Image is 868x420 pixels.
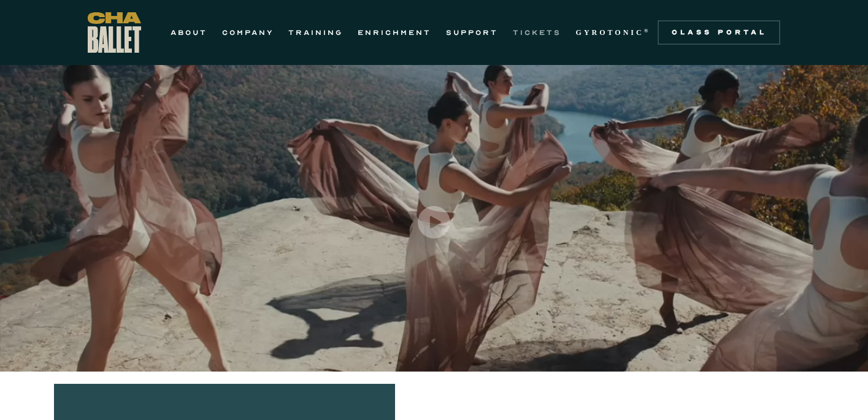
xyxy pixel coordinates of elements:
[288,25,343,40] a: TRAINING
[576,28,644,37] strong: GYROTONIC
[513,25,561,40] a: TICKETS
[446,25,498,40] a: SUPPORT
[88,12,141,53] a: home
[358,25,431,40] a: ENRICHMENT
[576,25,651,40] a: GYROTONIC®
[222,25,274,40] a: COMPANY
[658,20,780,45] a: Class Portal
[644,28,651,34] sup: ®
[665,28,773,37] div: Class Portal
[171,25,207,40] a: ABOUT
